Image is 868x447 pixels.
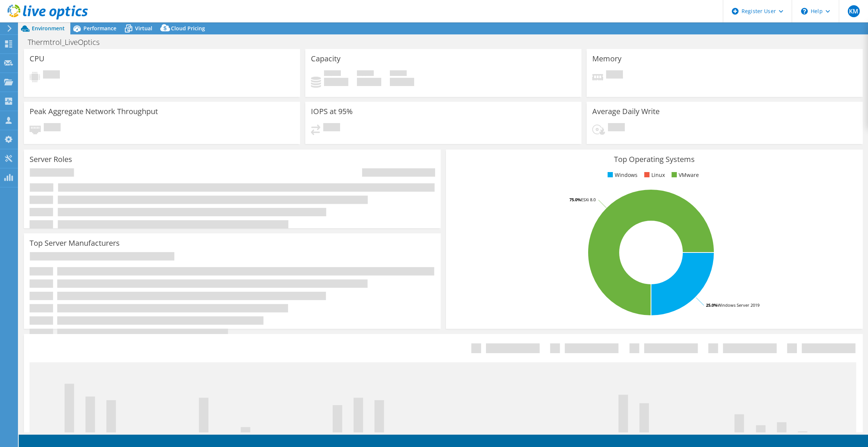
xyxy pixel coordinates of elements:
[670,171,699,179] li: VMware
[44,123,61,133] span: Pending
[43,70,60,80] span: Pending
[718,302,759,308] tspan: Windows Server 2019
[135,25,152,32] span: Virtual
[83,25,116,32] span: Performance
[24,38,111,46] h1: Thermtrol_LiveOptics
[642,171,665,179] li: Linux
[357,70,374,78] span: Free
[390,70,407,78] span: Total
[324,78,348,86] h4: 0 GiB
[32,25,65,32] span: Environment
[706,302,718,308] tspan: 25.0%
[569,197,581,202] tspan: 75.0%
[581,197,596,202] tspan: ESXi 8.0
[171,25,205,32] span: Cloud Pricing
[592,107,660,116] h3: Average Daily Write
[848,5,860,17] span: KM
[30,155,72,163] h3: Server Roles
[30,239,120,247] h3: Top Server Manufacturers
[592,55,621,63] h3: Memory
[30,55,45,63] h3: CPU
[311,107,353,116] h3: IOPS at 95%
[608,123,625,133] span: Pending
[452,155,857,163] h3: Top Operating Systems
[390,78,414,86] h4: 0 GiB
[357,78,381,86] h4: 0 GiB
[801,8,808,15] svg: \n
[311,55,340,63] h3: Capacity
[323,123,340,133] span: Pending
[606,70,623,80] span: Pending
[30,107,158,116] h3: Peak Aggregate Network Throughput
[606,171,638,179] li: Windows
[324,70,341,78] span: Used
